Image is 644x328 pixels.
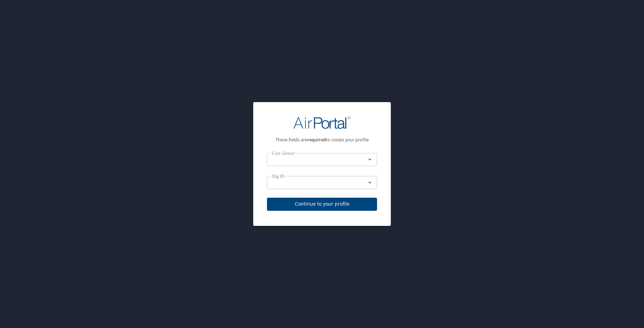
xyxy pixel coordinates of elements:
button: Open [365,155,375,164]
span: Continue to your profile [272,200,372,208]
strong: required [307,136,326,143]
button: Open [365,178,375,187]
p: These fields are to create your profile [267,138,377,142]
img: AirPortal Logo [293,116,351,129]
button: Continue to your profile [267,198,377,211]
